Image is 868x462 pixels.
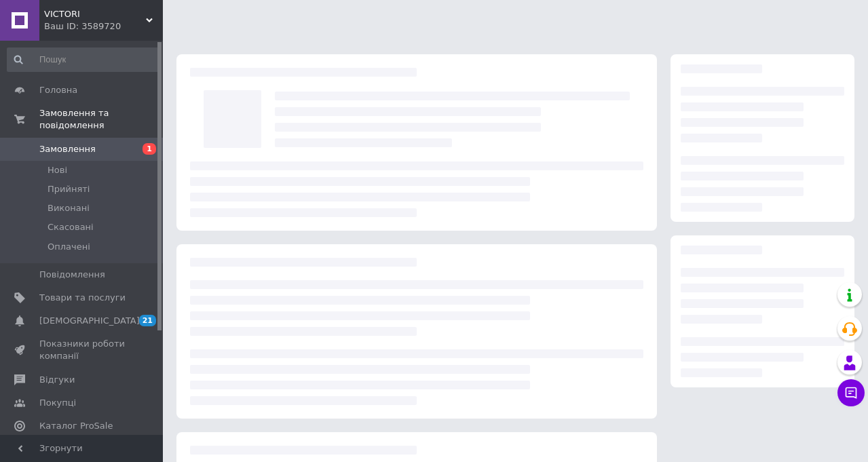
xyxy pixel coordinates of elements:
[139,315,156,326] span: 21
[39,374,75,386] span: Відгуки
[48,221,94,233] span: Скасовані
[39,338,126,362] span: Показники роботи компанії
[48,202,90,214] span: Виконані
[39,420,113,432] span: Каталог ProSale
[39,84,77,96] span: Головна
[48,164,67,176] span: Нові
[39,107,163,132] span: Замовлення та повідомлення
[39,292,126,304] span: Товари та послуги
[837,379,865,406] button: Чат з покупцем
[39,143,96,155] span: Замовлення
[143,143,156,155] span: 1
[44,20,163,33] div: Ваш ID: 3589720
[39,315,140,327] span: [DEMOGRAPHIC_DATA]
[7,47,160,72] input: Пошук
[44,8,146,20] span: VICTORI
[39,397,76,409] span: Покупці
[48,183,90,195] span: Прийняті
[39,269,105,281] span: Повідомлення
[48,241,90,253] span: Оплачені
